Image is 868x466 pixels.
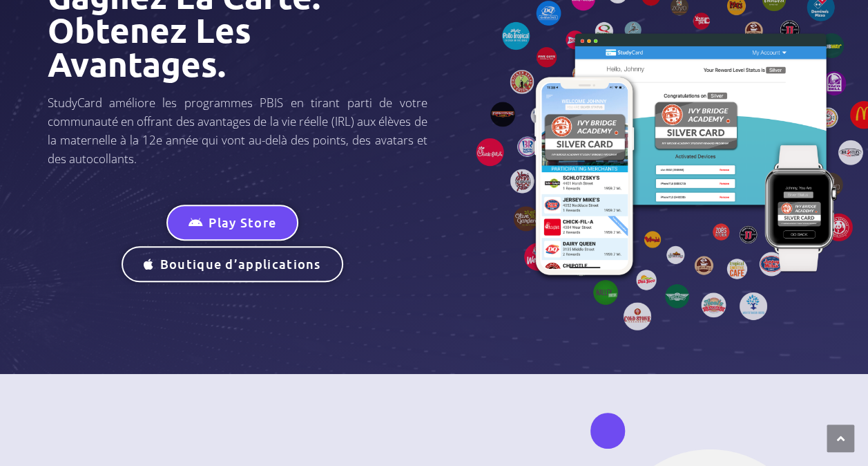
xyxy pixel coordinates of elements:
[827,425,854,452] a: Faites défiler vers le haut de la page
[166,207,298,243] a: Play Store
[209,218,276,231] span: Play Store
[122,246,343,282] a: Boutique d’applications
[48,94,427,169] p: StudyCard améliore les programmes PBIS en tirant parti de votre communauté en offrant des avantag...
[160,258,321,270] span: Boutique d’applications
